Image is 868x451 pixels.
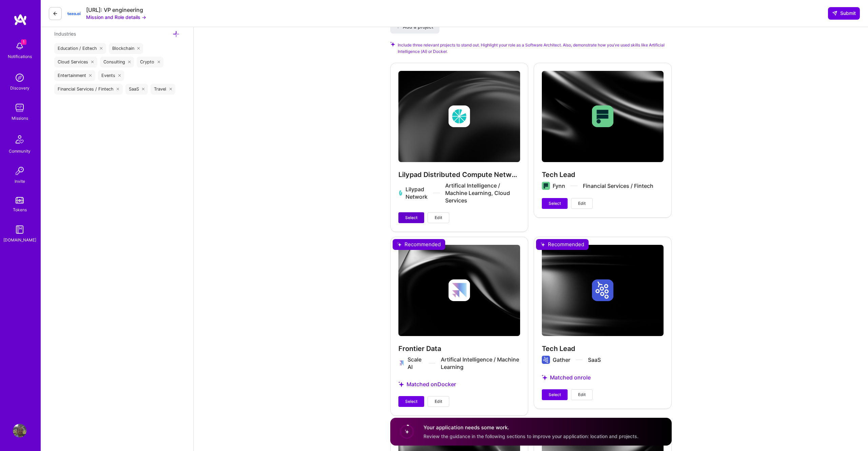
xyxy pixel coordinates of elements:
[54,84,123,95] div: Financial Services / Fintech
[11,424,28,437] a: User Avatar
[398,212,424,223] button: Select
[53,11,58,16] i: icon LeftArrowDark
[832,10,856,17] span: Submit
[13,164,26,178] img: Invite
[86,14,146,21] button: Mission and Role details →
[405,215,417,221] span: Select
[398,42,672,55] span: Include three relevant projects to stand out. Highlight your role as a Software Architect. Also, ...
[578,392,586,398] span: Edit
[435,398,442,405] span: Edit
[125,84,148,95] div: SaaS
[54,57,97,67] div: Cloud Services
[9,148,31,155] div: Community
[10,84,29,92] div: Discovery
[109,43,143,54] div: Blockchain
[14,14,27,26] img: logo
[405,398,417,405] span: Select
[8,53,32,60] div: Notifications
[423,433,638,439] span: Review the guidance in the following sections to improve your application: location and projects.
[398,396,424,407] button: Select
[542,389,568,400] button: Select
[13,206,27,213] div: Tokens
[428,396,449,407] button: Edit
[16,197,24,203] img: tokens
[3,236,36,243] div: [DOMAIN_NAME]
[549,200,561,207] span: Select
[54,31,76,37] span: Industries
[89,74,92,77] i: icon Close
[54,43,106,54] div: Education / Edtech
[54,70,95,81] div: Entertainment
[157,61,160,63] i: icon Close
[13,39,26,53] img: bell
[118,74,121,77] i: icon Close
[137,57,163,67] div: Crypto
[100,57,134,67] div: Consulting
[91,61,94,63] i: icon Close
[169,88,172,91] i: icon Close
[832,11,837,16] i: icon SendLight
[423,424,638,431] h4: Your application needs some work.
[13,424,26,437] img: User Avatar
[549,392,561,398] span: Select
[828,7,860,19] button: Submit
[578,200,586,207] span: Edit
[15,178,25,185] div: Invite
[13,101,26,115] img: teamwork
[137,47,140,50] i: icon Close
[21,39,26,45] span: 1
[571,389,593,400] button: Edit
[100,47,103,50] i: icon Close
[13,223,26,236] img: guide book
[390,42,395,46] i: Check
[67,7,81,20] img: Company Logo
[142,88,145,91] i: icon Close
[151,84,175,95] div: Travel
[128,61,131,63] i: icon Close
[98,70,124,81] div: Events
[117,88,119,91] i: icon Close
[571,198,593,209] button: Edit
[542,198,568,209] button: Select
[12,115,28,122] div: Missions
[12,131,28,148] img: Community
[13,71,26,84] img: discovery
[428,212,449,223] button: Edit
[86,6,146,14] div: [URL]: VP engineering
[435,215,442,221] span: Edit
